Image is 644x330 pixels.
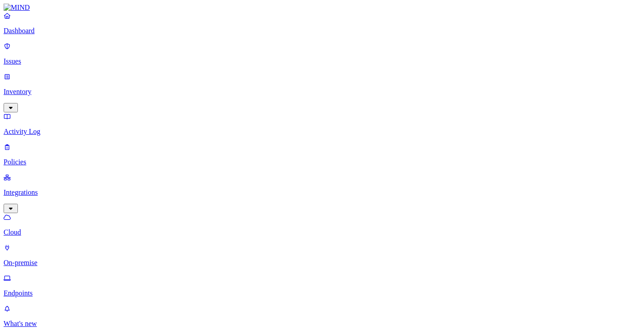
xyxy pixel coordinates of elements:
[4,27,640,35] p: Dashboard
[4,88,640,96] p: Inventory
[4,73,640,111] a: Inventory
[4,289,640,297] p: Endpoints
[4,12,640,35] a: Dashboard
[4,57,640,65] p: Issues
[4,228,640,236] p: Cloud
[4,158,640,166] p: Policies
[4,4,640,12] a: MIND
[4,42,640,65] a: Issues
[4,304,640,328] a: What's new
[4,189,640,197] p: Integrations
[4,112,640,136] a: Activity Log
[4,274,640,297] a: Endpoints
[4,173,640,212] a: Integrations
[4,128,640,136] p: Activity Log
[4,143,640,166] a: Policies
[4,4,30,12] img: MIND
[4,244,640,267] a: On-premise
[4,320,640,328] p: What's new
[4,213,640,236] a: Cloud
[4,259,640,267] p: On-premise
